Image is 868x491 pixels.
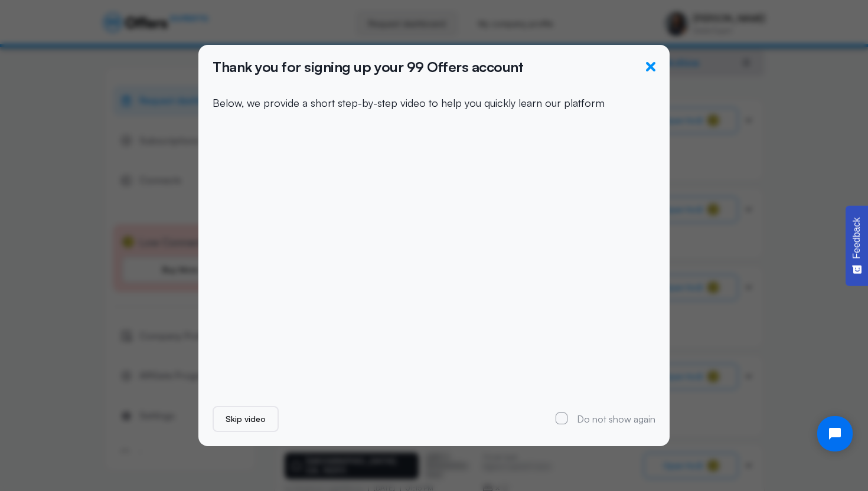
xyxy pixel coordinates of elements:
[807,406,863,461] iframe: Tidio Chat
[213,131,655,385] iframe: YouTube video player
[213,59,523,74] h5: Thank you for signing up your 99 Offers account
[567,413,655,425] label: Do not show again
[213,74,655,131] p: Below, we provide a short step-by-step video to help you quickly learn our platform
[846,205,868,286] button: Feedback - Show survey
[851,217,862,258] span: Feedback
[213,406,279,432] button: Skip video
